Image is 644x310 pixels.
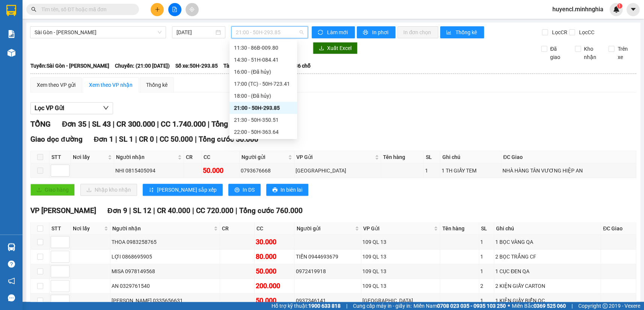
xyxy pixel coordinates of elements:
[146,81,167,89] div: Thống kê
[157,206,190,215] span: CR 40.000
[546,5,609,14] span: huyencl.minhnghia
[8,243,15,251] img: warehouse-icon
[107,206,127,215] span: Đơn 9
[495,267,600,275] div: 1 CỤC ĐEN QA
[353,302,412,310] span: Cung cấp máy in - giấy in:
[176,28,214,36] input: 11/10/2025
[157,119,158,129] span: |
[116,119,155,129] span: CR 300.000
[256,295,293,306] div: 50.000
[112,267,219,275] div: MISA 0978149568
[256,281,293,291] div: 200.000
[235,206,237,215] span: |
[361,293,440,308] td: Sài Gòn
[234,68,293,76] div: 16:00 - (Đã hủy)
[446,30,452,36] span: bar-chart
[413,302,506,310] span: Miền Nam
[155,7,160,12] span: plus
[8,294,15,301] span: message
[547,45,569,61] span: Đã giao
[272,187,278,193] span: printer
[8,49,15,57] img: warehouse-icon
[296,224,353,233] span: Người gửi
[112,296,219,305] div: [PERSON_NAME] 0335656631
[234,116,293,124] div: 21:30 - 50H-350.51
[220,222,255,235] th: CR
[149,187,154,193] span: sort-ascending
[319,45,324,51] span: download
[50,222,71,235] th: STT
[115,135,117,144] span: |
[361,264,440,279] td: 109 QL 13
[241,166,293,175] div: 0793676668
[8,277,15,284] span: notification
[92,119,110,129] span: SL 43
[440,151,501,163] th: Ghi chú
[549,28,569,36] span: Lọc CR
[361,235,440,250] td: 109 QL 13
[614,45,636,61] span: Trên xe
[73,153,106,161] span: Nơi lấy
[281,186,302,194] span: In biên lai
[363,30,369,36] span: printer
[50,151,71,163] th: STT
[425,166,439,175] div: 1
[135,135,137,144] span: |
[89,81,133,89] div: Xem theo VP nhận
[195,135,197,144] span: |
[296,296,360,305] div: 0937346141
[157,186,217,194] span: [PERSON_NAME] sắp xếp
[30,206,96,215] span: VP [PERSON_NAME]
[234,56,293,64] div: 14:30 - 51H-084.41
[495,282,600,290] div: 2 KIỆN GIẤY CARTON
[103,105,109,111] span: down
[346,302,347,310] span: |
[296,267,360,275] div: 0972419918
[115,166,182,175] div: NHI 0815405094
[576,28,596,36] span: Lọc CC
[31,7,36,12] span: search
[617,3,622,9] sup: 1
[357,26,395,38] button: printerIn phơi
[186,3,199,16] button: aim
[424,151,440,163] th: SL
[362,253,439,261] div: 109 QL 13
[495,253,600,261] div: 2 BỌC TRẮNG CF
[271,302,341,310] span: Hỗ trợ kỹ thuật:
[112,119,114,129] span: |
[256,251,293,262] div: 80.000
[480,282,493,290] div: 2
[168,3,181,16] button: file-add
[618,3,621,9] span: 1
[73,224,103,233] span: Nơi lấy
[8,30,15,38] img: solution-icon
[239,206,303,215] span: Tổng cước 760.000
[313,42,357,54] button: downloadXuất Excel
[480,253,493,261] div: 1
[296,253,360,261] div: TIẾN 0944693679
[581,45,603,61] span: Kho nhận
[30,184,75,196] button: uploadGiao hàng
[30,63,109,69] b: Tuyến: Sài Gòn - [PERSON_NAME]
[362,267,439,275] div: 109 QL 13
[41,5,130,14] input: Tìm tên, số ĐT hoặc mã đơn
[153,206,155,215] span: |
[361,250,440,264] td: 109 QL 13
[234,80,293,88] div: 17:00 (TC) - 50H-723.41
[156,135,158,144] span: |
[112,253,219,261] div: LỢI 0868695905
[256,237,293,247] div: 30.000
[440,26,484,38] button: bar-chartThống kê
[361,279,440,293] td: 109 QL 13
[266,184,308,196] button: printerIn biên lai
[203,165,238,176] div: 50.000
[30,119,51,129] span: TỔNG
[256,266,293,277] div: 50.000
[234,92,293,100] div: 18:00 - (Đã hủy)
[80,184,137,196] button: downloadNhập kho nhận
[236,27,304,38] span: 21:00 - 50H-293.85
[234,104,293,112] div: 21:00 - 50H-293.85
[202,151,240,163] th: CC
[207,119,209,129] span: |
[312,26,355,38] button: syncLàm mới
